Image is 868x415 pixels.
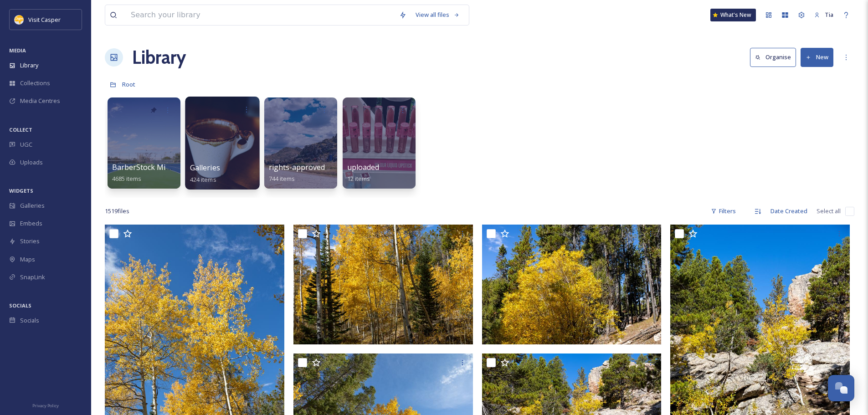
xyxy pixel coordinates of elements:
[347,162,379,172] span: uploaded
[122,80,135,88] span: Root
[20,273,45,282] span: SnapLink
[112,174,141,183] span: 4685 items
[706,202,740,220] div: Filters
[126,5,395,25] input: Search your library
[122,79,135,90] a: Root
[9,187,33,194] span: WIDGETS
[112,163,191,183] a: BarberStock Migration4685 items
[9,302,31,309] span: SOCIALS
[32,400,59,410] a: Privacy Policy
[20,140,32,149] span: UGC
[9,126,32,133] span: COLLECT
[20,316,39,325] span: Socials
[20,201,45,210] span: Galleries
[9,47,26,54] span: MEDIA
[32,403,59,409] span: Privacy Policy
[20,61,38,70] span: Library
[710,9,756,21] a: What's New
[482,225,662,344] img: Fall Colors on Casper Mountain (83).jpg
[347,163,379,183] a: uploaded12 items
[132,44,186,71] a: Library
[20,255,35,264] span: Maps
[20,219,42,228] span: Embeds
[269,162,325,172] span: rights-approved
[190,164,220,184] a: Galleries424 items
[112,162,191,172] span: BarberStock Migration
[20,79,50,87] span: Collections
[28,15,61,24] span: Visit Casper
[20,158,43,167] span: Uploads
[411,6,464,24] a: View all files
[190,175,216,183] span: 424 items
[20,237,40,246] span: Stories
[269,163,325,183] a: rights-approved744 items
[825,10,833,19] span: Tia
[15,15,24,24] img: 155780.jpg
[20,97,60,105] span: Media Centres
[105,207,129,215] span: 1519 file s
[801,48,833,67] button: New
[828,375,854,401] button: Open Chat
[269,174,295,183] span: 744 items
[750,48,796,67] button: Organise
[817,207,841,215] span: Select all
[190,163,220,173] span: Galleries
[810,6,838,24] a: Tia
[347,174,370,183] span: 12 items
[293,225,473,344] img: Fall Colors on Casper Mountain (84).jpg
[766,202,812,220] div: Date Created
